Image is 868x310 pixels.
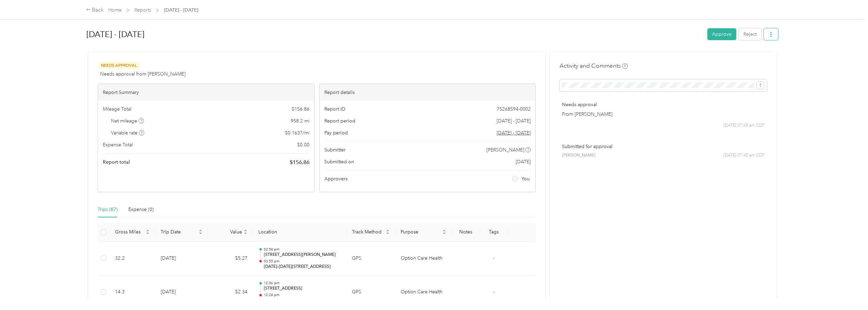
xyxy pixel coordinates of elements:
[208,242,253,276] td: $5.27
[103,159,130,166] span: Report total
[134,7,151,13] a: Reports
[253,223,347,242] th: Location
[291,117,309,125] span: 958.2 mi
[285,129,309,136] span: $ 0.1637 / mi
[493,255,494,261] span: -
[739,28,761,40] button: Reject
[395,242,451,276] td: Option Care Health
[103,105,131,113] span: Mileage Total
[198,231,203,235] span: caret-down
[480,223,508,242] th: Tags
[98,62,141,69] span: Needs Approval
[707,28,736,40] button: Approve
[103,141,133,148] span: Expense Total
[98,84,314,101] div: Report Summary
[324,175,348,182] span: Approvers
[560,62,628,70] h4: Activity and Comments
[562,152,595,159] span: [PERSON_NAME]
[324,117,355,125] span: Report period
[442,228,446,232] span: caret-up
[562,111,765,118] p: From [PERSON_NAME]
[395,275,451,309] td: Option Care Health
[297,141,309,148] span: $ 0.00
[213,229,242,235] span: Value
[111,129,144,136] span: Variable rate
[395,223,451,242] th: Purpose
[347,223,395,242] th: Track Method
[128,206,154,213] div: Expense (0)
[452,223,480,242] th: Notes
[100,70,186,78] span: Needs approval from [PERSON_NAME]
[110,275,155,309] td: 14.3
[208,275,253,309] td: $2.34
[497,105,531,113] span: 75268594-0002
[115,229,144,235] span: Gross Miles
[264,252,341,258] p: [STREET_ADDRESS][PERSON_NAME]
[347,275,395,309] td: GPS
[324,146,345,153] span: Submitter
[264,247,341,252] p: 02:58 pm
[98,206,117,213] div: Trips (87)
[830,272,868,310] iframe: Everlance-gr Chat Button Frame
[110,242,155,276] td: 32.2
[493,289,494,295] span: -
[292,105,309,113] span: $ 156.86
[386,228,390,232] span: caret-up
[486,146,524,153] span: [PERSON_NAME]
[86,26,703,43] h1: Sep 1 - 30, 2025
[386,231,390,235] span: caret-down
[155,223,208,242] th: Trip Date
[352,229,384,235] span: Track Method
[324,129,348,136] span: Pay period
[146,231,150,235] span: caret-down
[264,293,341,297] p: 12:28 pm
[497,117,531,125] span: [DATE] - [DATE]
[723,123,765,129] span: [DATE] 07:45 am CDT
[562,101,765,108] p: Needs approval
[264,285,341,292] p: [STREET_ADDRESS]
[198,228,203,232] span: caret-up
[320,84,536,101] div: Report details
[108,7,122,13] a: Home
[324,158,354,165] span: Submitted on
[401,229,440,235] span: Purpose
[264,264,341,270] p: [DATE]–[DATE][STREET_ADDRESS]
[264,259,341,264] p: 03:55 pm
[208,223,253,242] th: Value
[243,231,247,235] span: caret-down
[161,229,197,235] span: Trip Date
[146,228,150,232] span: caret-up
[442,231,446,235] span: caret-down
[110,223,155,242] th: Gross Miles
[264,281,341,285] p: 12:06 pm
[86,6,104,14] div: Back
[155,275,208,309] td: [DATE]
[290,158,309,166] span: $ 156.86
[164,6,198,14] span: [DATE] - [DATE]
[264,297,341,304] p: [STREET_ADDRESS][PERSON_NAME]
[521,175,530,182] span: You
[111,117,144,125] span: Net mileage
[497,129,531,136] span: Go to pay period
[562,143,765,150] p: Submitted for approval
[347,242,395,276] td: GPS
[243,228,247,232] span: caret-up
[324,105,345,113] span: Report ID
[723,152,765,159] span: [DATE] 07:45 am CDT
[516,158,531,165] span: [DATE]
[155,242,208,276] td: [DATE]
